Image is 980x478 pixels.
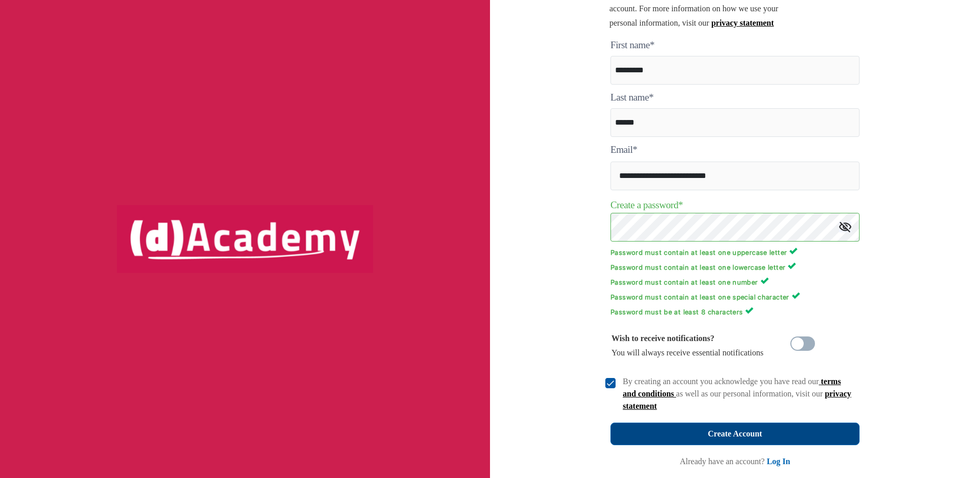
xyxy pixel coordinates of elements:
p: Password must contain at least one lowercase letter [610,262,860,271]
p: Password must contain at least one number [610,276,860,286]
button: Create Account [610,423,860,445]
a: privacy statement [623,389,851,410]
b: Wish to receive notifications? [611,334,714,343]
div: Create Account [708,427,762,441]
p: Password must contain at least one uppercase letter [610,247,860,256]
img: logo [117,205,373,273]
img: check [605,378,616,388]
p: Password must contain at least one special character [610,291,860,301]
div: You will always receive essential notifications [611,331,764,360]
div: By creating an account you acknowledge you have read our as well as our personal information, vis... [623,375,853,412]
a: Log In [767,457,790,466]
a: terms and conditions [623,377,841,398]
div: Already have an account? [680,455,790,468]
a: privacy statement [711,18,774,27]
p: Password must be at least 8 characters [610,306,860,316]
img: icon [839,222,851,232]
